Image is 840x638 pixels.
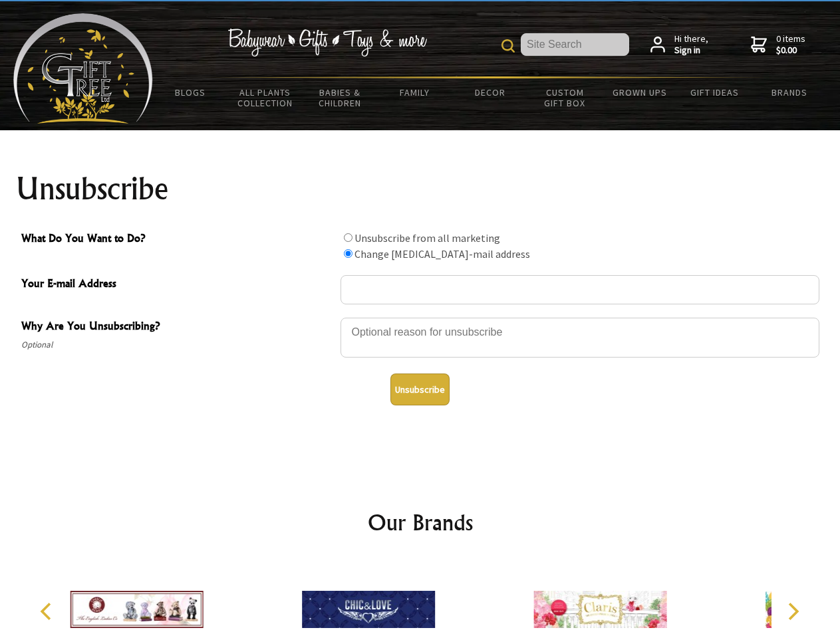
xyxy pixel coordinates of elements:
h2: Our Brands [27,506,814,538]
img: Babywear - Gifts - Toys & more [227,29,427,56]
input: Site Search [521,33,629,56]
a: Hi there,Sign in [650,33,708,56]
input: Your E-mail Address [341,275,819,304]
span: Hi there, [674,33,708,56]
label: Change [MEDICAL_DATA]-mail address [354,247,530,261]
label: Unsubscribe from all marketing [354,231,500,245]
button: Previous [33,597,63,626]
h1: Unsubscribe [16,173,825,205]
input: What Do You Want to Do? [344,249,352,258]
a: All Plants Collection [228,78,303,117]
a: Decor [452,78,527,106]
img: product search [501,39,515,53]
button: Next [778,597,807,626]
a: Gift Ideas [677,78,752,106]
span: 0 items [776,33,805,56]
strong: Sign in [674,45,708,56]
span: What Do You Want to Do? [21,230,334,249]
input: What Do You Want to Do? [344,233,352,242]
a: Brands [752,78,827,106]
a: Custom Gift Box [527,78,603,117]
img: Babyware - Gifts - Toys and more... [13,13,153,124]
span: Your E-mail Address [21,275,334,294]
a: BLOGS [153,78,228,106]
textarea: Why Are You Unsubscribing? [341,318,819,358]
a: 0 items$0.00 [751,33,805,56]
button: Unsubscribe [390,373,450,405]
a: Babies & Children [303,78,378,117]
strong: $0.00 [776,45,805,56]
span: Optional [21,337,334,353]
a: Grown Ups [602,78,677,106]
span: Why Are You Unsubscribing? [21,318,334,337]
a: Family [378,78,453,106]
